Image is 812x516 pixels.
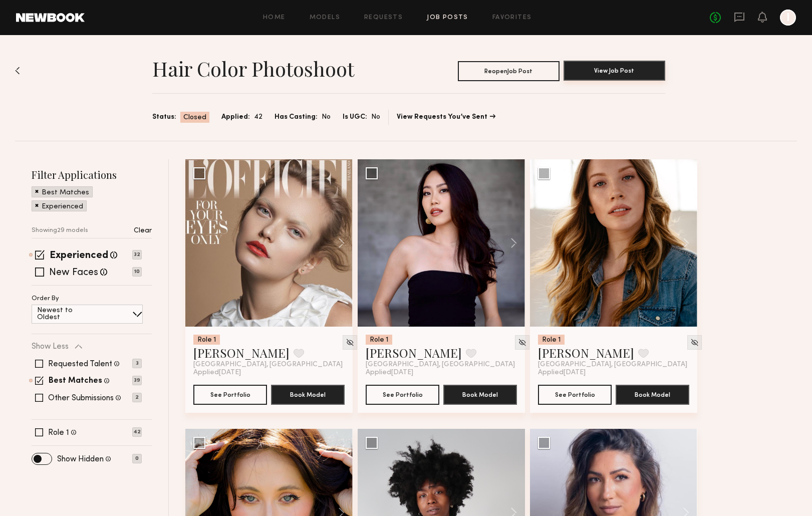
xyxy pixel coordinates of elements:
[458,61,560,81] button: ReopenJob Post
[134,227,152,234] p: Clear
[538,335,565,345] div: Role 1
[37,307,97,321] p: Newest to Oldest
[443,385,517,405] button: Book Model
[518,338,526,347] img: Unhide Model
[132,376,142,385] p: 39
[271,385,345,405] button: Book Model
[57,455,104,463] label: Show Hidden
[443,390,517,398] a: Book Model
[366,369,517,377] div: Applied [DATE]
[310,15,340,21] a: Models
[32,343,69,351] p: Show Less
[193,345,290,361] a: [PERSON_NAME]
[564,61,665,81] a: View Job Post
[132,250,142,260] p: 32
[254,112,262,123] span: 42
[42,189,89,196] p: Best Matches
[132,359,142,368] p: 3
[366,345,462,361] a: [PERSON_NAME]
[193,385,267,405] button: See Portfolio
[271,390,345,398] a: Book Model
[322,112,331,123] span: No
[152,56,354,81] h1: Hair Color Photoshoot
[132,267,142,277] p: 10
[49,268,98,278] label: New Faces
[32,227,88,234] p: Showing 29 models
[275,112,318,123] span: Has Casting:
[616,385,689,405] button: Book Model
[32,168,152,181] h2: Filter Applications
[564,61,665,81] button: View Job Post
[48,394,114,402] label: Other Submissions
[397,114,495,121] a: View Requests You’ve Sent
[263,15,286,21] a: Home
[183,113,206,123] span: Closed
[50,251,108,261] label: Experienced
[366,361,515,369] span: [GEOGRAPHIC_DATA], [GEOGRAPHIC_DATA]
[538,345,634,361] a: [PERSON_NAME]
[49,377,102,385] label: Best Matches
[346,338,354,347] img: Unhide Model
[132,393,142,402] p: 2
[32,296,59,302] p: Order By
[538,385,612,405] button: See Portfolio
[538,361,687,369] span: [GEOGRAPHIC_DATA], [GEOGRAPHIC_DATA]
[492,15,532,21] a: Favorites
[132,454,142,463] p: 0
[364,15,403,21] a: Requests
[343,112,367,123] span: Is UGC:
[48,429,69,437] label: Role 1
[616,390,689,398] a: Book Model
[132,427,142,437] p: 42
[427,15,468,21] a: Job Posts
[193,361,343,369] span: [GEOGRAPHIC_DATA], [GEOGRAPHIC_DATA]
[371,112,380,123] span: No
[690,338,699,347] img: Unhide Model
[780,10,796,26] a: I
[42,203,83,210] p: Experienced
[366,335,392,345] div: Role 1
[193,335,220,345] div: Role 1
[538,369,689,377] div: Applied [DATE]
[221,112,250,123] span: Applied:
[366,385,439,405] button: See Portfolio
[152,112,176,123] span: Status:
[15,67,20,75] img: Back to previous page
[48,360,112,368] label: Requested Talent
[193,369,345,377] div: Applied [DATE]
